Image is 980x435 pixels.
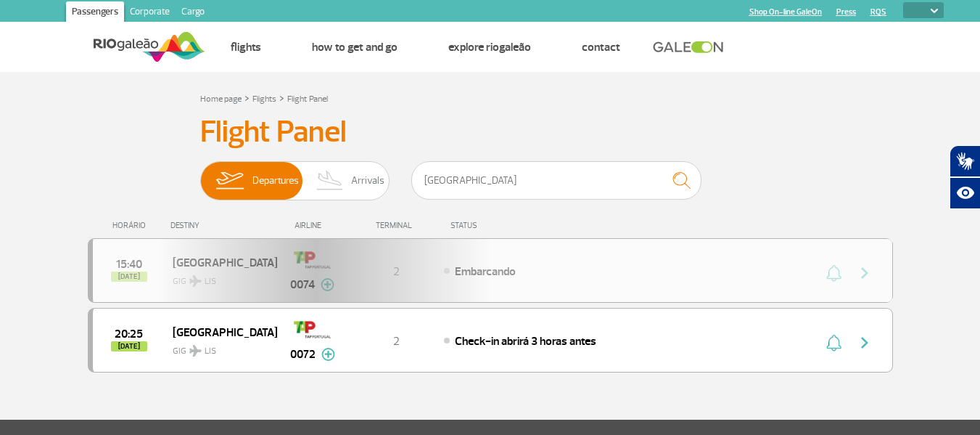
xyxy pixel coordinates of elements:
[443,221,561,230] div: STATUS
[349,221,443,230] div: TERMINAL
[950,177,980,209] button: Abrir recursos assistivos.
[92,221,171,230] div: HORÁRIO
[950,145,980,177] button: Abrir tradutor de língua de sinais.
[276,221,349,230] div: AIRLINE
[582,40,620,54] a: Contact
[321,348,335,361] img: mais-info-painel-voo.svg
[244,89,250,106] a: >
[448,40,531,54] a: Explore RIOgaleão
[252,94,276,105] a: Flights
[309,162,352,200] img: slider-desembarque
[870,7,886,17] a: RQS
[836,7,856,17] a: Press
[950,145,980,209] div: Plugin de acessibilidade da Hand Talk.
[252,162,299,200] span: Departures
[351,162,384,200] span: Arrivals
[455,334,596,349] span: Check-in abrirá 3 horas antes
[176,1,210,25] a: Cargo
[173,337,265,358] span: GIG
[207,162,252,200] img: slider-embarque
[393,334,400,349] span: 2
[200,114,781,150] h3: Flight Panel
[312,40,398,54] a: How to get and go
[411,161,701,200] input: Flight, city or airline
[189,345,202,357] img: destiny_airplane.svg
[66,1,124,25] a: Passengers
[290,346,316,363] span: 0072
[856,334,873,351] img: seta-direita-painel-voo.svg
[279,89,284,106] a: >
[124,1,176,25] a: Corporate
[231,40,261,54] a: Flights
[749,7,822,17] a: Shop On-line GaleOn
[200,94,242,105] a: Home page
[115,329,143,339] span: 2025-08-26 20:25:00
[205,345,216,358] span: LIS
[826,334,841,351] img: sino-painel-voo.svg
[111,341,147,351] span: [DATE]
[173,322,265,341] span: [GEOGRAPHIC_DATA]
[170,221,276,230] div: DESTINY
[287,94,328,105] a: Flight Panel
